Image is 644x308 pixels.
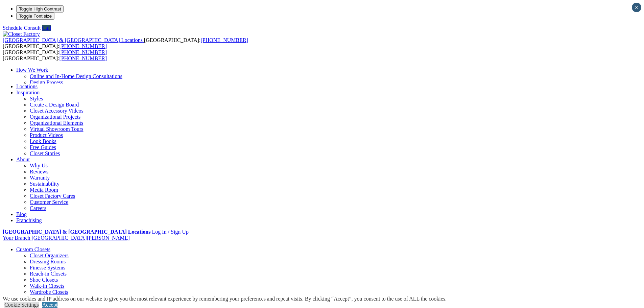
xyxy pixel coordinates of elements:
[59,49,107,55] a: [PHONE_NUMBER]
[30,102,79,108] a: Create a Design Board
[152,229,188,235] a: Log In / Sign Up
[16,211,27,217] a: Blog
[30,126,84,132] a: Virtual Showroom Tours
[30,289,68,295] a: Wardrobe Closets
[59,43,107,49] a: [PHONE_NUMBER]
[3,235,130,241] a: Your Branch [GEOGRAPHIC_DATA][PERSON_NAME]
[16,67,48,73] a: How We Work
[30,79,63,85] a: Design Process
[632,3,641,12] button: Close
[16,217,42,223] a: Franchising
[30,259,66,264] a: Dressing Rooms
[30,96,43,101] a: Styles
[3,229,150,235] a: [GEOGRAPHIC_DATA] & [GEOGRAPHIC_DATA] Locations
[3,37,248,49] span: [GEOGRAPHIC_DATA]: [GEOGRAPHIC_DATA]:
[30,253,69,258] a: Closet Organizers
[200,37,248,43] a: [PHONE_NUMBER]
[3,296,447,302] div: We use cookies and IP address on our website to give you the most relevant experience by remember...
[30,187,58,193] a: Media Room
[30,175,50,181] a: Warranty
[3,49,107,61] span: [GEOGRAPHIC_DATA]: [GEOGRAPHIC_DATA]:
[3,37,144,43] a: [GEOGRAPHIC_DATA] & [GEOGRAPHIC_DATA] Locations
[30,132,63,138] a: Product Videos
[16,90,40,95] a: Inspiration
[30,295,60,301] a: Wood Closets
[30,277,58,283] a: Shoe Closets
[19,14,52,19] span: Toggle Font size
[30,283,64,289] a: Walk-in Closets
[42,25,51,31] a: Call
[4,302,39,308] a: Cookie Settings
[16,246,50,252] a: Custom Closets
[19,6,61,11] span: Toggle High Contrast
[16,5,64,13] button: Toggle High Contrast
[16,13,54,20] button: Toggle Font size
[30,265,65,270] a: Finesse Systems
[16,157,30,162] a: About
[30,199,68,205] a: Customer Service
[30,271,67,277] a: Reach-in Closets
[30,169,48,174] a: Reviews
[3,235,30,241] span: Your Branch
[31,235,129,241] span: [GEOGRAPHIC_DATA][PERSON_NAME]
[42,302,57,308] a: Accept
[59,55,107,61] a: [PHONE_NUMBER]
[30,144,56,150] a: Free Guides
[3,31,40,37] img: Closet Factory
[3,37,143,43] span: [GEOGRAPHIC_DATA] & [GEOGRAPHIC_DATA] Locations
[30,163,48,168] a: Why Us
[30,205,46,211] a: Careers
[30,120,83,126] a: Organizational Elements
[30,150,60,156] a: Closet Stories
[30,138,56,144] a: Look Books
[30,73,122,79] a: Online and In-Home Design Consultations
[30,108,84,114] a: Closet Accessory Videos
[16,84,38,89] a: Locations
[30,193,75,199] a: Closet Factory Cares
[30,114,80,120] a: Organizational Projects
[3,25,41,31] a: Schedule Consult
[30,181,59,187] a: Sustainability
